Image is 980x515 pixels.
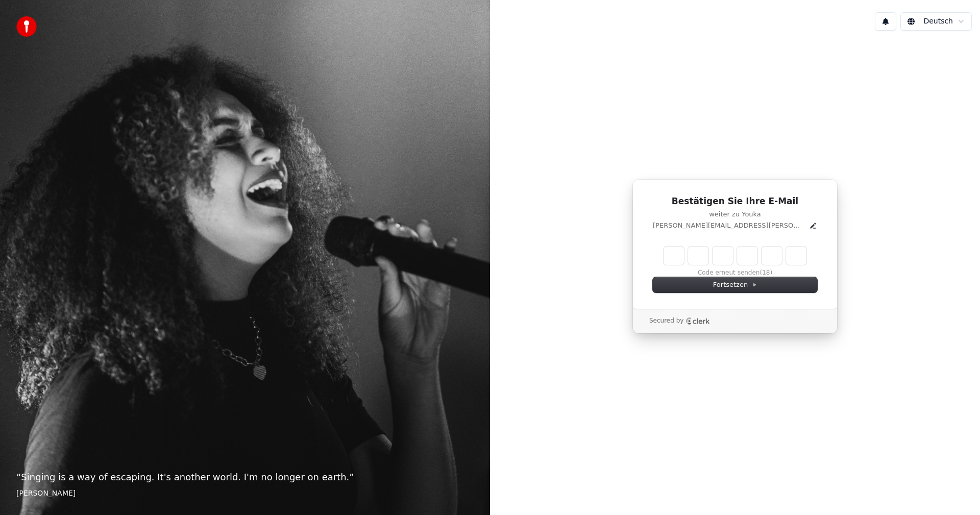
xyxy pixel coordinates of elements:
[653,210,817,219] p: weiter zu Youka
[653,221,805,230] p: [PERSON_NAME][EMAIL_ADDRESS][PERSON_NAME][DOMAIN_NAME]
[664,247,806,265] input: Enter verification code
[653,277,817,292] button: Fortsetzen
[16,16,37,37] img: youka
[649,317,683,325] p: Secured by
[16,488,474,499] footer: [PERSON_NAME]
[685,317,710,325] a: Clerk logo
[809,222,817,230] button: Edit
[16,470,474,484] p: “ Singing is a way of escaping. It's another world. I'm no longer on earth. ”
[713,280,757,289] span: Fortsetzen
[653,195,817,208] h1: Bestätigen Sie Ihre E-Mail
